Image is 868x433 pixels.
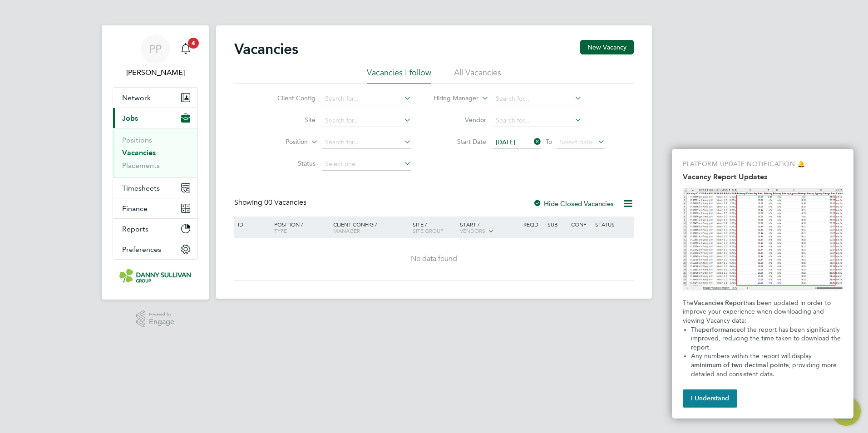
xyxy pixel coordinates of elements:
[683,299,833,325] span: has been updated in order to improve your experience when downloading and viewing Vacancy data:
[593,216,632,232] div: Status
[683,160,843,169] p: PLATFORM UPDATE NOTIFICATION 🔔
[333,227,360,234] span: Manager
[454,67,501,84] li: All Vacancies
[122,136,152,144] a: Positions
[683,299,694,307] span: The
[263,94,316,102] label: Client Config
[274,227,287,234] span: Type
[493,93,582,105] input: Search for...
[234,198,308,207] div: Showing
[460,227,485,234] span: Vendors
[322,93,411,105] input: Search for...
[702,326,740,334] strong: performance
[458,216,521,239] div: Start /
[672,149,853,418] div: Vacancy Report Updates
[113,269,198,283] a: Go to home page
[545,216,569,232] div: Sub
[683,389,737,408] button: I Understand
[691,361,838,378] span: , providing more detailed and consistent data.
[543,136,555,148] span: To
[694,299,745,307] strong: Vacancies Report
[122,161,160,170] a: Placements
[122,225,148,233] span: Reports
[263,159,316,167] label: Status
[102,25,209,300] nav: Main navigation
[122,204,148,213] span: Finance
[426,94,478,103] label: Hiring Manager
[331,216,410,238] div: Client Config /
[322,158,411,171] input: Select one
[113,67,198,78] span: Paul Popa
[683,188,843,290] img: Highlight Columns with Numbers in the Vacancies Report
[434,116,486,124] label: Vendor
[264,198,306,207] span: 00 Vacancies
[322,114,411,127] input: Search for...
[434,138,486,146] label: Start Date
[236,216,267,232] div: ID
[322,136,411,149] input: Search for...
[122,93,151,102] span: Network
[413,227,444,234] span: Site Group
[113,34,198,78] a: Go to account details
[580,40,634,54] button: New Vacancy
[267,216,331,238] div: Position /
[367,67,431,84] li: Vacancies I follow
[122,245,161,254] span: Preferences
[691,352,814,369] span: Any numbers within the report will display a
[122,184,160,192] span: Timesheets
[122,114,138,123] span: Jobs
[496,138,515,146] span: [DATE]
[569,216,592,232] div: Conf
[149,310,174,318] span: Powered by
[493,114,582,127] input: Search for...
[560,138,592,146] span: Select date
[694,361,789,369] strong: minimum of two decimal points
[119,269,191,283] img: dannysullivan-logo-retina.png
[410,216,458,238] div: Site /
[683,172,843,181] h2: Vacancy Report Updates
[691,326,843,351] span: of the report has been significantly improved, reducing the time taken to download the report.
[691,326,702,334] span: The
[263,116,316,124] label: Site
[122,148,156,157] a: Vacancies
[533,199,614,208] label: Hide Closed Vacancies
[234,40,298,58] h2: Vacancies
[521,216,545,232] div: Reqd
[188,38,199,49] span: 4
[236,254,632,264] div: No data found
[149,318,174,326] span: Engage
[149,43,162,55] span: PP
[256,138,308,147] label: Position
